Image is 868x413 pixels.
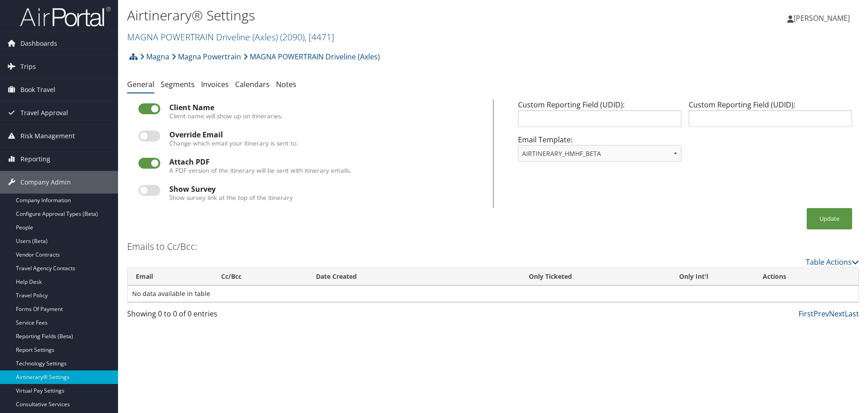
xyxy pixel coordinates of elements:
[20,102,68,124] span: Travel Approval
[20,125,75,147] span: Risk Management
[201,79,229,89] a: Invoices
[20,32,57,55] span: Dashboards
[20,148,50,170] span: Reporting
[169,139,298,148] label: Change which email your itinerary is sent to.
[305,31,334,43] span: , [ 4471 ]
[235,79,270,89] a: Calendars
[276,79,296,89] a: Notes
[280,31,305,43] span: ( 2090 )
[20,78,55,101] span: Book Travel
[799,309,814,319] a: First
[213,268,308,286] th: Cc/Bcc: activate to sort column ascending
[127,240,197,253] h3: Emails to Cc/Bcc:
[633,268,755,286] th: Only Int'l: activate to sort column ascending
[161,79,195,89] a: Segments
[814,309,829,319] a: Prev
[169,158,482,166] div: Attach PDF
[127,6,615,25] h1: Airtinerary® Settings
[169,166,351,175] label: A PDF version of the itinerary will be sent with itinerary emails.
[128,286,858,302] td: No data available in table
[468,268,633,286] th: Only Ticketed: activate to sort column ascending
[20,55,36,78] span: Trips
[243,48,380,66] a: MAGNA POWERTRAIN Driveline (Axles)
[169,193,293,202] label: Show survey link at the top of the itinerary
[169,112,283,121] label: Client name will show up on itineraries.
[685,99,856,134] div: Custom Reporting Field (UDID):
[127,31,334,43] a: MAGNA POWERTRAIN Driveline (Axles)
[140,48,169,66] a: Magna
[169,131,482,139] div: Override Email
[128,268,213,286] th: Email: activate to sort column ascending
[794,13,850,23] span: [PERSON_NAME]
[514,99,685,134] div: Custom Reporting Field (UDID):
[20,171,71,194] span: Company Admin
[807,208,852,229] button: Update
[127,79,154,89] a: General
[172,48,241,66] a: Magna Powertrain
[845,309,859,319] a: Last
[127,308,305,324] div: Showing 0 to 0 of 0 entries
[514,134,685,169] div: Email Template:
[806,257,859,267] a: Table Actions
[20,6,111,27] img: airportal-logo.png
[169,185,482,193] div: Show Survey
[308,268,468,286] th: Date Created: activate to sort column ascending
[829,309,845,319] a: Next
[169,103,482,112] div: Client Name
[787,5,859,32] a: [PERSON_NAME]
[755,268,858,286] th: Actions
